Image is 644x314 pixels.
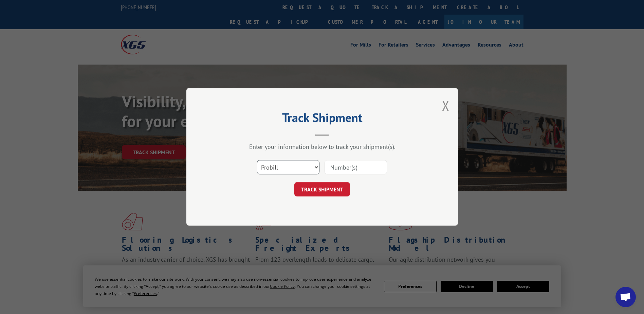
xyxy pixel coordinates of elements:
h2: Track Shipment [220,113,424,126]
a: Open chat [615,287,636,307]
button: TRACK SHIPMENT [294,182,350,197]
input: Number(s) [325,160,387,175]
button: Close modal [442,97,449,115]
div: Enter your information below to track your shipment(s). [220,143,424,151]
